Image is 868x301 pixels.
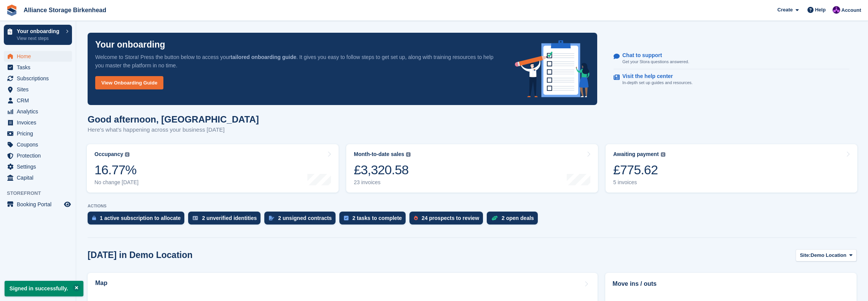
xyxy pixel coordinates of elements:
span: Sites [17,84,62,95]
span: Demo Location [810,252,846,259]
a: Visit the help center In-depth set up guides and resources. [614,69,849,90]
img: deal-1b604bf984904fb50ccaf53a9ad4b4a5d6e5aea283cecdc64d6e3604feb123c2.svg [491,215,498,221]
a: menu [4,172,72,183]
img: icon-info-grey-7440780725fd019a000dd9b08b2336e03edf1995a4989e88bcd33f0948082b44.svg [661,152,665,157]
div: Month-to-date sales [354,151,404,158]
span: Help [815,6,826,14]
a: menu [4,106,72,117]
p: Your onboarding [95,40,165,49]
button: Site: Demo Location [796,249,857,262]
a: menu [4,95,72,106]
div: 2 unsigned contracts [278,215,332,221]
div: 5 invoices [613,179,665,186]
p: Welcome to Stora! Press the button below to access your . It gives you easy to follow steps to ge... [95,53,503,70]
div: Occupancy [94,151,123,158]
div: £775.62 [613,162,665,178]
a: menu [4,199,72,210]
span: Subscriptions [17,73,62,84]
p: In-depth set up guides and resources. [622,80,693,86]
a: 24 prospects to review [409,212,487,228]
a: menu [4,73,72,84]
a: menu [4,51,72,62]
a: Your onboarding View next steps [4,25,72,45]
div: 24 prospects to review [422,215,479,221]
span: Protection [17,150,62,161]
a: 2 unsigned contracts [264,212,339,228]
a: menu [4,84,72,95]
a: 1 active subscription to allocate [88,212,188,228]
p: View next steps [17,35,62,42]
a: 2 open deals [487,212,542,228]
a: menu [4,139,72,150]
h2: Map [95,280,107,287]
img: verify_identity-adf6edd0f0f0b5bbfe63781bf79b02c33cf7c696d77639b501bdc392416b5a36.svg [193,216,198,220]
span: Invoices [17,117,62,128]
span: Tasks [17,62,62,73]
a: Month-to-date sales £3,320.58 23 invoices [346,144,598,193]
img: onboarding-info-6c161a55d2c0e0a8cae90662b2fe09162a5109e8cc188191df67fb4f79e88e88.svg [515,40,590,97]
p: ACTIONS [88,204,857,209]
span: Site: [800,252,810,259]
span: Coupons [17,139,62,150]
a: Chat to support Get your Stora questions answered. [614,48,849,69]
strong: tailored onboarding guide [230,54,296,60]
span: Booking Portal [17,199,62,210]
a: menu [4,161,72,172]
span: CRM [17,95,62,106]
span: Capital [17,172,62,183]
span: Create [777,6,793,14]
h2: [DATE] in Demo Location [88,250,193,260]
a: View Onboarding Guide [95,76,163,89]
a: Occupancy 16.77% No change [DATE] [87,144,339,193]
a: Alliance Storage Birkenhead [21,4,109,16]
a: menu [4,117,72,128]
a: menu [4,150,72,161]
img: active_subscription_to_allocate_icon-d502201f5373d7db506a760aba3b589e785aa758c864c3986d89f69b8ff3... [92,215,96,220]
div: 16.77% [94,162,139,178]
div: 2 open deals [502,215,534,221]
a: Preview store [63,200,72,209]
img: icon-info-grey-7440780725fd019a000dd9b08b2336e03edf1995a4989e88bcd33f0948082b44.svg [125,152,129,157]
a: menu [4,128,72,139]
h1: Good afternoon, [GEOGRAPHIC_DATA] [88,114,259,124]
div: No change [DATE] [94,179,139,186]
a: Awaiting payment £775.62 5 invoices [606,144,857,193]
img: Romilly Norton [833,6,840,14]
img: stora-icon-8386f47178a22dfd0bd8f6a31ec36ba5ce8667c1dd55bd0f319d3a0aa187defe.svg [6,5,18,16]
p: Signed in successfully. [5,281,83,296]
span: Analytics [17,106,62,117]
span: Settings [17,161,62,172]
p: Your onboarding [17,29,62,34]
a: 2 unverified identities [188,212,264,228]
a: menu [4,62,72,73]
span: Home [17,51,62,62]
span: Account [841,6,861,14]
div: 2 unverified identities [202,215,257,221]
div: 1 active subscription to allocate [100,215,181,221]
img: task-75834270c22a3079a89374b754ae025e5fb1db73e45f91037f5363f120a921f8.svg [344,216,348,220]
img: icon-info-grey-7440780725fd019a000dd9b08b2336e03edf1995a4989e88bcd33f0948082b44.svg [406,152,411,157]
span: Pricing [17,128,62,139]
h2: Move ins / outs [612,279,849,288]
div: £3,320.58 [354,162,411,178]
a: 2 tasks to complete [339,212,409,228]
p: Here's what's happening across your business [DATE] [88,126,259,134]
img: contract_signature_icon-13c848040528278c33f63329250d36e43548de30e8caae1d1a13099fd9432cc5.svg [269,216,274,220]
p: Visit the help center [622,73,687,80]
span: Storefront [7,190,76,197]
p: Get your Stora questions answered. [622,59,689,65]
p: Chat to support [622,52,683,59]
img: prospect-51fa495bee0391a8d652442698ab0144808aea92771e9ea1ae160a38d050c398.svg [414,216,418,220]
div: 2 tasks to complete [352,215,402,221]
div: Awaiting payment [613,151,659,158]
div: 23 invoices [354,179,411,186]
